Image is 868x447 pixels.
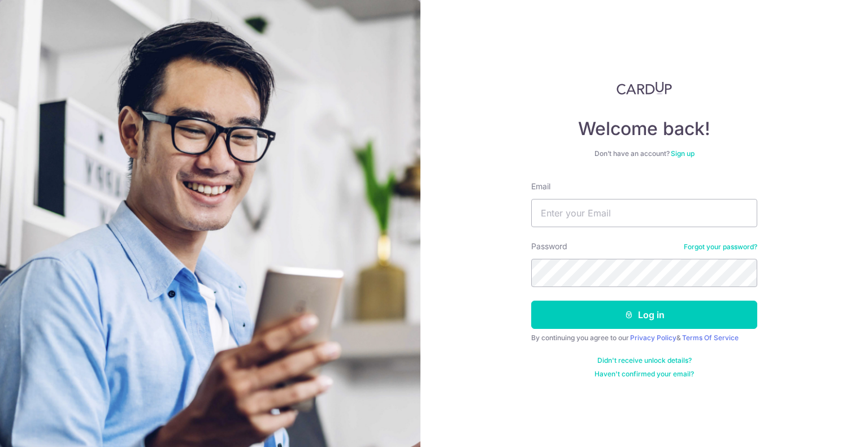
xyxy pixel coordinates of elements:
[531,118,757,140] h4: Welcome back!
[630,333,676,342] a: Privacy Policy
[597,356,692,365] a: Didn't receive unlock details?
[531,241,567,252] label: Password
[682,333,739,342] a: Terms Of Service
[531,301,757,329] button: Log in
[531,333,757,342] div: By continuing you agree to our &
[531,181,550,192] label: Email
[531,199,757,227] input: Enter your Email
[671,149,695,158] a: Sign up
[594,370,694,379] a: Haven't confirmed your email?
[684,242,757,251] a: Forgot your password?
[531,149,757,158] div: Don’t have an account?
[617,81,672,95] img: CardUp Logo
